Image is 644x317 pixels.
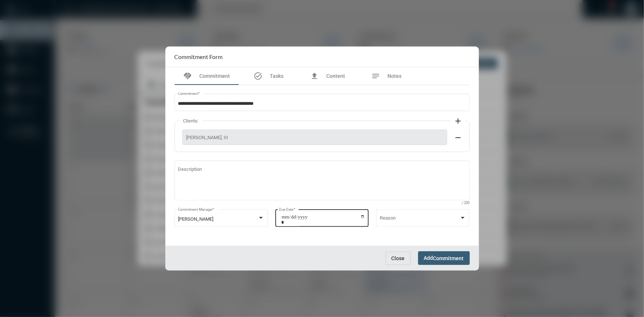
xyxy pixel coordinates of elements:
label: Clients: [180,118,203,124]
mat-icon: add [454,117,463,125]
mat-icon: remove [454,133,463,142]
span: Commitment [200,73,230,79]
span: Add [424,255,464,261]
span: Content [326,73,345,79]
h2: Commitment Form [175,53,223,60]
mat-hint: / 200 [462,201,470,205]
span: Close [392,255,405,261]
span: [PERSON_NAME], III [186,135,443,140]
button: Close [386,252,411,265]
span: Commitment [433,255,464,261]
mat-icon: file_upload [310,72,319,80]
span: [PERSON_NAME] [178,216,213,222]
mat-icon: handshake [183,72,192,80]
span: Notes [388,73,402,79]
mat-icon: task_alt [254,72,262,80]
button: AddCommitment [418,251,470,265]
span: Tasks [270,73,283,79]
mat-icon: notes [372,72,380,80]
